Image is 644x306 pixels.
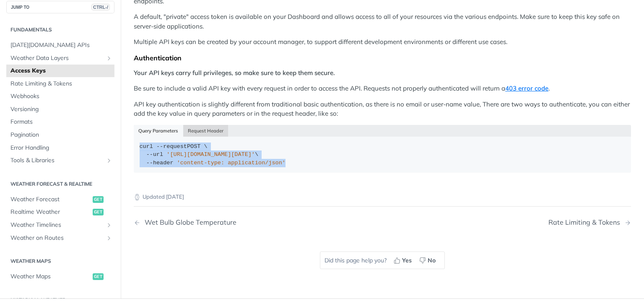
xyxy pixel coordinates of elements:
[6,91,114,103] a: Webhooks
[6,232,114,244] a: Weather on RoutesShow subpages for Weather on Routes
[320,252,445,269] div: Did this page help you?
[10,67,112,75] span: Access Keys
[416,254,440,267] button: No
[6,258,114,265] h2: Weather Maps
[146,151,164,158] span: --url
[10,273,91,281] span: Weather Maps
[10,195,91,204] span: Weather Forecast
[106,235,112,241] button: Show subpages for Weather on Routes
[134,210,631,235] nav: Pagination Controls
[6,65,114,78] a: Access Keys
[134,37,631,47] p: Multiple API keys can be created by your account manager, to support different development enviro...
[183,125,229,137] button: Request Header
[10,144,112,152] span: Error Handling
[134,100,631,119] p: API key authentication is slightly different from traditional basic authentication, as there is n...
[134,84,631,93] p: Be sure to include a valid API key with every request in order to access the API. Requests not pr...
[6,52,114,65] a: Weather Data LayersShow subpages for Weather Data Layers
[6,116,114,129] a: Formats
[156,143,187,150] span: --request
[6,219,114,231] a: Weather TimelinesShow subpages for Weather Timelines
[140,143,153,150] span: curl
[6,180,114,188] h2: Weather Forecast & realtime
[93,196,104,203] span: get
[106,222,112,228] button: Show subpages for Weather Timelines
[6,271,114,283] a: Weather Mapsget
[6,142,114,154] a: Error Handling
[391,254,416,267] button: Yes
[134,12,631,31] p: A default, "private" access token is available on your Dashboard and allows access to all of your...
[10,157,104,165] span: Tools & Libraries
[106,158,112,164] button: Show subpages for Tools & Libraries
[146,160,174,166] span: --header
[10,54,104,62] span: Weather Data Layers
[6,206,114,219] a: Realtime Weatherget
[10,234,104,242] span: Weather on Routes
[6,193,114,206] a: Weather Forecastget
[6,1,114,13] button: JUMP TOCTRL-/
[134,54,631,62] div: Authentication
[10,41,112,49] span: [DATE][DOMAIN_NAME] APIs
[134,193,631,201] p: Updated [DATE]
[10,118,112,127] span: Formats
[10,93,112,101] span: Webhooks
[6,155,114,167] a: Tools & LibrariesShow subpages for Tools & Libraries
[6,39,114,52] a: [DATE][DOMAIN_NAME] APIs
[6,26,114,34] h2: Fundamentals
[6,296,114,304] h2: Historical Weather
[134,218,347,226] a: Previous Page: Wet Bulb Globe Temperature
[548,218,631,226] a: Next Page: Rate Limiting & Tokens
[6,103,114,116] a: Versioning
[6,129,114,142] a: Pagination
[10,208,91,217] span: Realtime Weather
[93,209,104,216] span: get
[6,78,114,90] a: Rate Limiting & Tokens
[402,256,412,265] span: Yes
[166,151,255,158] span: '[URL][DOMAIN_NAME][DATE]'
[106,55,112,62] button: Show subpages for Weather Data Layers
[91,4,110,10] span: CTRL-/
[134,69,335,77] strong: Your API keys carry full privileges, so make sure to keep them secure.
[505,84,548,92] a: 403 error code
[10,105,112,114] span: Versioning
[177,160,286,166] span: 'content-type: application/json'
[428,256,436,265] span: No
[93,274,104,280] span: get
[140,143,626,167] div: POST \ \
[10,221,104,229] span: Weather Timelines
[548,218,624,226] div: Rate Limiting & Tokens
[10,131,112,140] span: Pagination
[140,218,236,226] div: Wet Bulb Globe Temperature
[10,80,112,88] span: Rate Limiting & Tokens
